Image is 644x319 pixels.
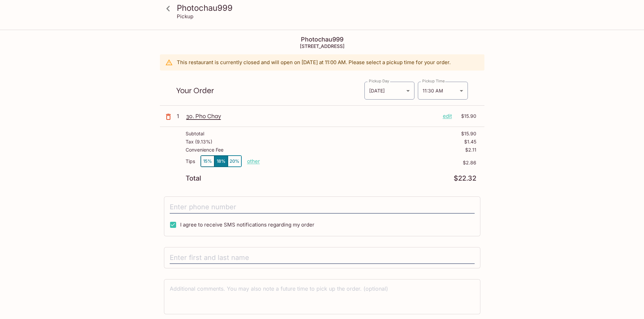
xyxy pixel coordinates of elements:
button: 15% [201,156,214,167]
p: edit [443,112,452,120]
h5: [STREET_ADDRESS] [160,43,484,49]
button: 18% [214,156,228,167]
p: Subtotal [186,131,204,136]
p: $2.11 [465,147,476,153]
p: $15.90 [456,112,476,120]
p: This restaurant is currently closed and will open on [DATE] at 11:00 AM . Please select a pickup ... [177,59,451,65]
p: $1.45 [464,139,476,144]
p: Tips [186,159,195,164]
label: Pickup Day [369,78,389,84]
p: $15.90 [461,131,476,136]
p: $22.32 [454,175,476,182]
p: Pickup [177,13,193,20]
p: Total [186,175,201,182]
h3: Photochau999 [177,3,479,13]
p: Convenience Fee [186,147,223,153]
input: Enter first and last name [170,251,475,264]
div: 11:30 AM [418,82,468,100]
p: 1 [177,112,184,120]
label: Pickup Time [422,78,445,84]
button: other [247,158,260,164]
p: Your Order [176,87,364,94]
button: 20% [228,156,241,167]
p: $2.86 [260,160,476,165]
div: [DATE] [364,82,414,100]
h4: Photochau999 [160,36,484,43]
span: I agree to receive SMS notifications regarding my order [180,221,314,228]
p: 30. Pho Chay [186,112,437,120]
p: Tax ( 9.13% ) [186,139,212,144]
input: Enter phone number [170,201,475,214]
